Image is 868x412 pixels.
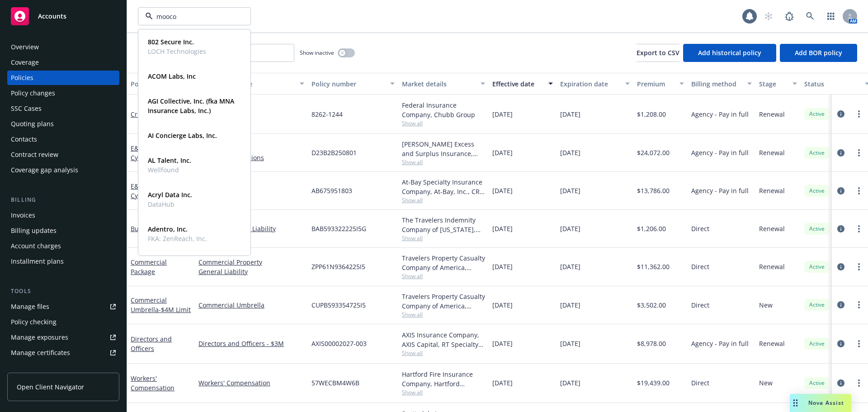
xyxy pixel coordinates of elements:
[311,262,365,271] span: ZPP61N9364225I5
[683,44,776,62] button: Add historical policy
[822,7,840,25] a: Switch app
[854,185,864,196] a: more
[131,110,181,118] a: Crime
[759,339,785,348] span: Renewal
[691,79,742,89] div: Billing method
[759,378,773,388] span: New
[492,300,513,310] span: [DATE]
[402,292,485,311] div: Travelers Property Casualty Company of America, Travelers Insurance
[759,186,785,195] span: Renewal
[198,339,304,348] a: Directors and Officers - $3M
[148,165,191,175] span: Wellfound
[835,147,846,158] a: circleInformation
[402,196,485,204] span: Show all
[7,40,119,54] a: Overview
[7,239,119,253] a: Account charges
[560,339,580,348] span: [DATE]
[11,101,42,116] div: SSC Cases
[131,296,191,314] a: Commercial Umbrella
[759,224,785,233] span: Renewal
[148,156,191,165] strong: AL Talent, Inc.
[854,299,864,310] a: more
[854,223,864,234] a: more
[7,195,119,204] div: Billing
[560,378,580,388] span: [DATE]
[492,186,513,195] span: [DATE]
[11,208,35,223] div: Invoices
[311,300,366,310] span: CUPB593354725I5
[492,79,543,89] div: Effective date
[311,339,367,348] span: AXIS00002027-003
[755,73,801,95] button: Stage
[402,311,485,318] span: Show all
[7,147,119,162] a: Contract review
[131,224,174,233] a: Business Auto
[808,263,826,271] span: Active
[492,262,513,271] span: [DATE]
[489,73,557,95] button: Effective date
[11,299,49,314] div: Manage files
[311,378,359,388] span: 57WECBM4W6B
[11,163,78,177] div: Coverage gap analysis
[808,149,826,157] span: Active
[198,378,304,388] a: Workers' Compensation
[637,186,670,195] span: $13,786.00
[148,199,192,209] span: DataHub
[148,190,192,199] strong: Acryl Data Inc.
[560,109,580,119] span: [DATE]
[402,349,485,357] span: Show all
[402,215,485,234] div: The Travelers Indemnity Company of [US_STATE], Travelers Insurance
[835,378,846,388] a: circleInformation
[311,148,357,157] span: D23B2B250801
[854,378,864,388] a: more
[780,44,857,62] button: Add BOR policy
[780,7,798,25] a: Report a Bug
[11,132,37,147] div: Contacts
[560,79,620,89] div: Expiration date
[311,109,343,119] span: 8262-1244
[17,382,84,392] span: Open Client Navigator
[808,379,826,387] span: Active
[808,340,826,348] span: Active
[560,148,580,157] span: [DATE]
[308,73,398,95] button: Policy number
[198,224,304,233] a: Commercial Auto Liability
[854,109,864,119] a: more
[300,49,334,57] span: Show inactive
[808,225,826,233] span: Active
[148,234,207,243] span: FKA: ZenReach, Inc.
[795,48,842,57] span: Add BOR policy
[7,330,119,345] a: Manage exposures
[11,117,54,131] div: Quoting plans
[131,79,181,89] div: Policy details
[402,253,485,272] div: Travelers Property Casualty Company of America, Travelers Insurance
[7,132,119,147] a: Contacts
[402,100,485,119] div: Federal Insurance Company, Chubb Group
[492,339,513,348] span: [DATE]
[691,148,749,157] span: Agency - Pay in full
[691,300,709,310] span: Direct
[759,7,778,25] a: Start snowing
[127,73,195,95] button: Policy details
[835,223,846,234] a: circleInformation
[835,185,846,196] a: circleInformation
[11,315,57,329] div: Policy checking
[835,299,846,310] a: circleInformation
[131,374,175,392] a: Workers' Compensation
[759,262,785,271] span: Renewal
[560,224,580,233] span: [DATE]
[402,369,485,388] div: Hartford Fire Insurance Company, Hartford Insurance Group
[148,131,217,140] strong: AI Concierge Labs, Inc.
[11,71,33,85] div: Policies
[7,287,119,296] div: Tools
[7,208,119,223] a: Invoices
[148,72,196,81] strong: ACOM Labs, Inc
[560,262,580,271] span: [DATE]
[7,4,119,29] a: Accounts
[691,262,709,271] span: Direct
[637,224,666,233] span: $1,206.00
[198,143,304,153] a: Cyber Liability
[198,300,304,310] a: Commercial Umbrella
[801,7,819,25] a: Search
[688,73,755,95] button: Billing method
